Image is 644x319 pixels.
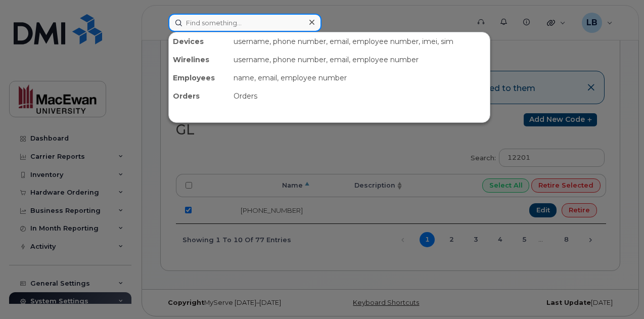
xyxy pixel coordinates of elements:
[168,14,321,32] input: Find something...
[169,87,229,105] div: Orders
[169,51,229,69] div: Wirelines
[169,32,229,51] div: Devices
[169,69,229,87] div: Employees
[229,69,490,87] div: name, email, employee number
[229,51,490,69] div: username, phone number, email, employee number
[229,32,490,51] div: username, phone number, email, employee number, imei, sim
[229,87,490,105] div: Orders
